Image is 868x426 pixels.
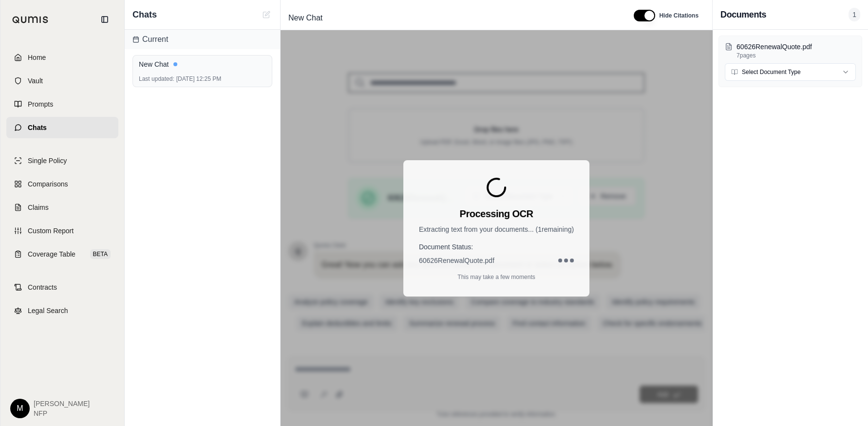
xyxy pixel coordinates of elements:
div: New Chat [139,59,266,69]
p: 7 pages [736,52,856,59]
a: Custom Report [6,220,118,241]
span: Single Policy [28,156,67,166]
span: Legal Search [28,306,68,315]
span: Coverage Table [28,249,75,259]
span: Vault [28,76,43,86]
h3: Processing OCR [460,207,533,221]
p: 60626RenewalQuote.pdf [736,42,856,52]
span: Prompts [28,99,53,109]
span: Home [28,53,46,62]
button: 60626RenewalQuote.pdf7pages [725,42,856,59]
a: Vault [6,70,118,92]
div: Edit Title [284,10,622,26]
span: Last updated: [139,75,174,83]
span: [PERSON_NAME] [34,399,90,408]
h3: Documents [720,8,766,21]
a: Prompts [6,93,118,115]
a: Claims [6,197,118,218]
a: Legal Search [6,300,118,321]
span: Hide Citations [659,12,698,19]
span: NFP [34,408,90,418]
a: Single Policy [6,150,118,171]
span: Chats [132,8,157,21]
span: BETA [90,249,111,259]
h4: Document Status: [419,242,574,252]
img: Qumis Logo [12,16,49,23]
span: 60626RenewalQuote.pdf [419,256,494,265]
span: Comparisons [28,179,68,189]
span: New Chat [284,10,326,26]
div: M [10,399,30,418]
a: Comparisons [6,173,118,195]
p: This may take a few moments [457,273,535,281]
div: Current [125,30,280,49]
button: Collapse sidebar [97,12,113,27]
span: Chats [28,123,47,132]
a: Home [6,47,118,68]
a: Coverage TableBETA [6,243,118,265]
button: Cannot create new chat while OCR is processing [261,9,272,20]
a: Chats [6,117,118,138]
span: 1 [849,8,860,21]
span: Custom Report [28,226,74,236]
p: Extracting text from your documents... ( 1 remaining) [419,224,574,234]
span: Contracts [28,282,57,292]
a: Contracts [6,277,118,298]
div: [DATE] 12:25 PM [139,75,266,83]
span: Claims [28,203,49,212]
